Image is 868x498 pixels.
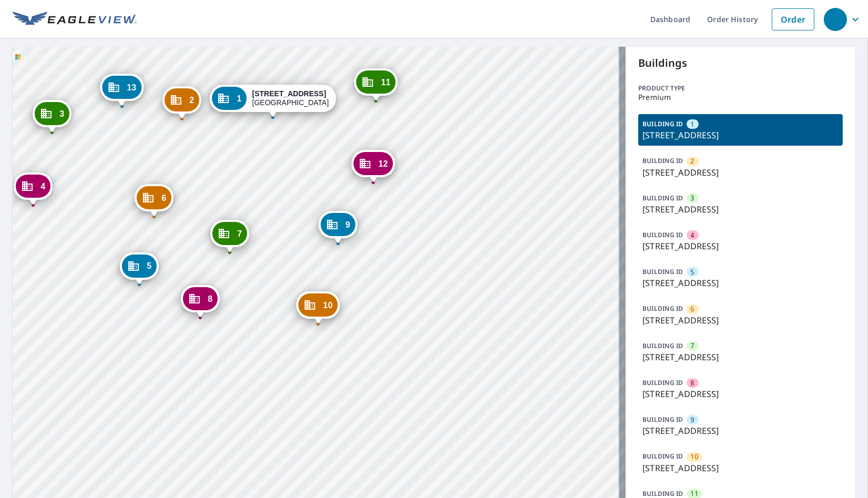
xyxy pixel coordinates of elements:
span: 12 [379,160,388,168]
p: [STREET_ADDRESS] [642,388,839,400]
div: Dropped pin, building 9, Commercial property, 15300 W Colonial Dr Winter Garden, FL 34787 [319,211,358,243]
p: BUILDING ID [642,194,683,202]
p: BUILDING ID [642,378,683,387]
span: 10 [691,452,698,462]
span: 2 [189,96,194,104]
a: Order [772,8,814,31]
p: [STREET_ADDRESS] [642,129,839,141]
p: Premium [638,93,843,101]
span: 4 [691,230,695,240]
img: EV Logo [13,12,137,27]
div: Dropped pin, building 4, Commercial property, 15300 W Colonial Dr Winter Garden, FL 34787 [14,172,53,205]
span: 7 [691,341,695,351]
span: 11 [381,78,391,86]
div: Dropped pin, building 7, Commercial property, 15300 W Colonial Dr Winter Garden, FL 34787 [210,220,249,252]
span: 9 [691,415,695,425]
span: 3 [691,193,695,203]
div: Dropped pin, building 3, Commercial property, 15300 W Colonial Dr Winter Garden, FL 34787 [33,100,72,133]
div: Dropped pin, building 8, Commercial property, 15339 Oak Apple Ct Winter Garden, FL 34787-6152 [181,285,220,318]
p: [STREET_ADDRESS] [642,277,839,289]
p: BUILDING ID [642,267,683,276]
div: [GEOGRAPHIC_DATA] [252,89,329,107]
div: Dropped pin, building 2, Commercial property, 15300 W Colonial Dr Winter Garden, FL 34787 [162,86,201,119]
span: 7 [237,230,242,238]
span: 6 [161,194,166,202]
p: BUILDING ID [642,230,683,239]
p: BUILDING ID [642,415,683,424]
p: [STREET_ADDRESS] [642,203,839,216]
div: Dropped pin, building 11, Commercial property, 15228 W Colonial Dr Winter Garden, FL 34787 [354,68,398,101]
p: [STREET_ADDRESS] [642,240,839,252]
p: BUILDING ID [642,489,683,498]
span: 3 [59,110,64,118]
div: Dropped pin, building 12, Commercial property, 15300 W Colonial Dr Winter Garden, FL 34787 [352,150,395,182]
div: Dropped pin, building 10, Commercial property, 15300 W Colonial Dr Winter Garden, FL 34787 [297,291,340,324]
span: 13 [127,84,136,92]
p: BUILDING ID [642,119,683,128]
p: [STREET_ADDRESS] [642,166,839,179]
p: Product type [638,84,843,93]
div: Dropped pin, building 1, Commercial property, 15300 W Colonial Dr Winter Garden, FL 34787 [210,85,336,117]
p: BUILDING ID [642,341,683,350]
div: Dropped pin, building 6, Commercial property, 15300 W Colonial Dr Winter Garden, FL 34787 [135,184,173,217]
p: BUILDING ID [642,156,683,165]
span: 1 [237,95,242,103]
p: BUILDING ID [642,304,683,313]
p: [STREET_ADDRESS] [642,462,839,474]
span: 4 [40,182,45,190]
span: 10 [323,301,333,309]
span: 9 [345,221,350,229]
span: 5 [691,267,695,277]
span: 2 [691,156,695,166]
span: 1 [691,119,695,129]
p: Buildings [638,55,843,71]
p: BUILDING ID [642,452,683,461]
strong: [STREET_ADDRESS] [252,89,326,98]
p: [STREET_ADDRESS] [642,351,839,363]
div: Dropped pin, building 13, Commercial property, 15300 W Colonial Dr Winter Garden, FL 34787 [100,74,144,106]
span: 8 [208,295,212,303]
div: Dropped pin, building 5, Commercial property, 15345 Oak Apple Ct Winter Garden, FL 34787-6152 [120,252,159,285]
p: [STREET_ADDRESS] [642,424,839,437]
span: 5 [147,262,151,270]
span: 8 [691,378,695,388]
span: 6 [691,304,695,314]
p: [STREET_ADDRESS] [642,314,839,327]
